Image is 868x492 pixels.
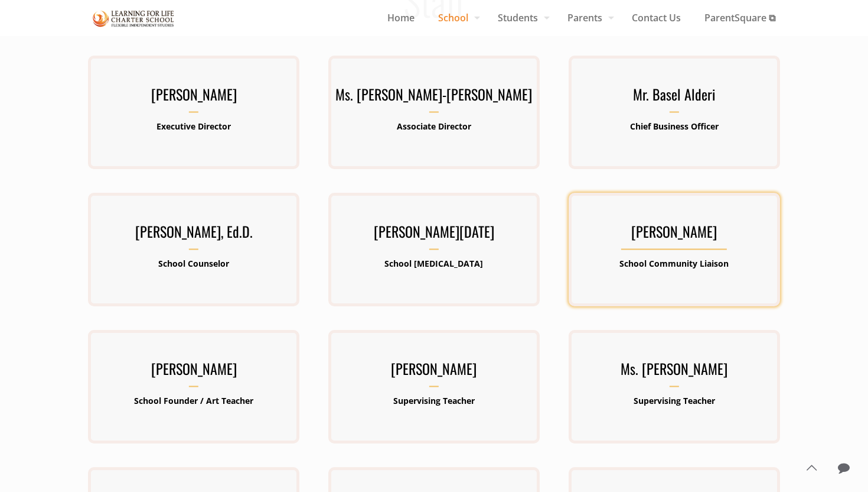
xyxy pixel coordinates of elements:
h3: [PERSON_NAME] [569,219,780,250]
h3: [PERSON_NAME], Ed.D. [88,219,299,250]
h3: [PERSON_NAME] [88,357,299,387]
h3: Mr. Basel Alderi [569,82,780,113]
a: Back to top icon [799,455,824,480]
b: Chief Business Officer [630,121,719,132]
b: Supervising Teacher [634,395,715,406]
span: Parents [556,9,620,27]
b: School Community Liaison [619,258,729,269]
span: School [426,9,486,27]
h3: [PERSON_NAME][DATE] [328,219,540,250]
b: Associate Director [397,121,471,132]
img: Staff [93,8,174,29]
span: Contact Us [620,9,693,27]
b: School [MEDICAL_DATA] [384,258,483,269]
b: School Counselor [158,258,229,269]
h3: Ms. [PERSON_NAME] [569,357,780,387]
h3: Ms. [PERSON_NAME]-[PERSON_NAME] [328,82,540,113]
b: Executive Director [156,121,231,132]
h3: [PERSON_NAME] [328,357,540,387]
span: ParentSquare ⧉ [693,9,787,27]
b: Supervising Teacher [393,395,475,406]
b: School Founder / Art Teacher [134,395,253,406]
span: Students [486,9,556,27]
h3: [PERSON_NAME] [88,82,299,113]
span: Home [376,9,426,27]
